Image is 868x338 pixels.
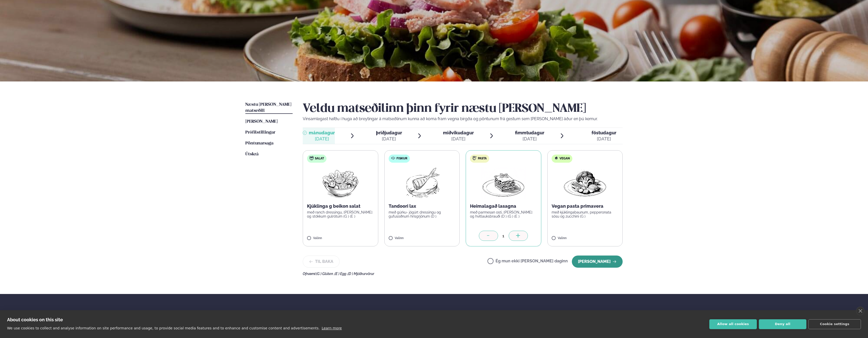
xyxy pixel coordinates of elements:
div: Ofnæmi: [303,272,623,276]
p: Heimalagað lasagna [470,203,537,209]
p: með ranch dressingu, [PERSON_NAME] og stökkum gulrótum (G ) (E ) [307,210,374,218]
span: Fiskur [396,157,407,161]
div: 1 [498,233,509,239]
div: [DATE] [376,136,402,142]
span: (D ) Mjólkurvörur [348,272,374,276]
p: Vinsamlegast hafðu í huga að breytingar á matseðlinum kunna að koma fram vegna birgða og pöntunum... [303,116,623,122]
span: Pasta [478,157,487,161]
a: Learn more [322,326,342,330]
button: Deny all [759,319,806,329]
button: Allow all cookies [709,319,757,329]
p: We use cookies to collect and analyse information on site performance and usage, to provide socia... [7,326,320,330]
span: Prófílstillingar [245,130,275,135]
p: Vegan pasta primavera [552,203,619,209]
a: Prófílstillingar [245,130,275,136]
a: Næstu [PERSON_NAME] matseðill [245,102,293,114]
a: Útskrá [245,151,259,157]
div: [DATE] [515,136,544,142]
p: með parmesan osti, [PERSON_NAME] og hvítlauksbrauði (D ) (G ) (E ) [470,210,537,218]
span: Salat [315,157,324,161]
span: þriðjudagur [376,130,402,135]
img: salad.svg [310,156,314,160]
span: Vegan [559,157,570,161]
img: Vegan.png [563,167,607,199]
button: Cookie settings [808,319,861,329]
span: mánudagur [309,130,335,135]
span: (E ) Egg , [335,272,348,276]
span: miðvikudagur [443,130,474,135]
p: Kjúklinga g beikon salat [307,203,374,209]
button: Til baka [303,256,340,268]
p: með gúrku- jógúrt dressingu og gufusoðnum hrísgrjónum (D ) [389,210,456,218]
img: Fish.png [400,167,444,199]
img: pasta.svg [473,156,477,160]
button: [PERSON_NAME] [572,256,623,268]
div: [DATE] [592,136,616,142]
a: close [856,307,864,315]
span: föstudagur [592,130,616,135]
strong: About cookies on this site [7,317,63,322]
span: [PERSON_NAME] [245,119,278,124]
span: Næstu [PERSON_NAME] matseðill [245,102,291,113]
a: Pöntunarsaga [245,140,273,146]
img: Lasagna.png [481,167,526,199]
span: Útskrá [245,152,259,156]
img: fish.svg [391,156,395,160]
img: Vegan.svg [554,156,558,160]
img: Salad.png [318,167,363,199]
div: [DATE] [443,136,474,142]
span: (G ) Glúten , [316,272,335,276]
h2: Veldu matseðilinn þinn fyrir næstu [PERSON_NAME] [303,102,623,116]
p: með kjúklingabaunum, pepperonata sósu og zucchini (G ) [552,210,619,218]
span: fimmtudagur [515,130,544,135]
div: [DATE] [309,136,335,142]
p: Tandoori lax [389,203,456,209]
span: Pöntunarsaga [245,141,273,145]
a: [PERSON_NAME] [245,119,278,125]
